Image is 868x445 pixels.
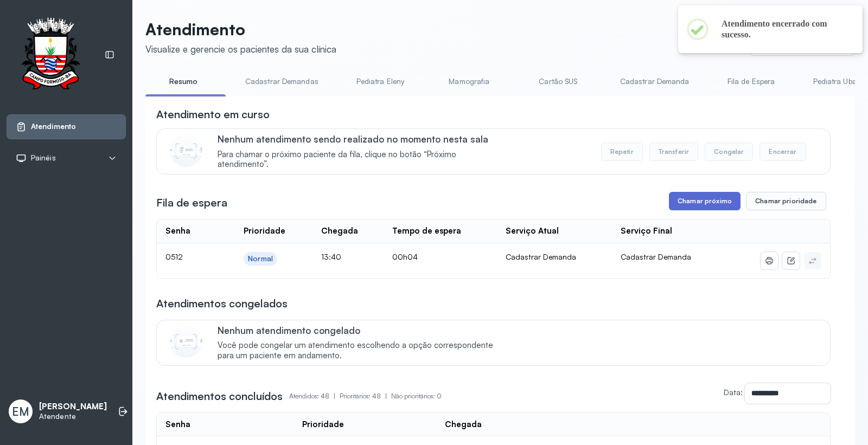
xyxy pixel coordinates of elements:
span: Cadastrar Demanda [621,252,691,261]
p: Nenhum atendimento sendo realizado no momento nesta sala [218,133,505,145]
p: Não prioritários: 0 [391,389,442,404]
h2: Atendimento encerrado com sucesso. [722,18,845,40]
a: Cadastrar Demandas [234,73,329,91]
p: Nenhum atendimento congelado [218,325,505,336]
span: | [385,392,387,400]
h3: Fila de espera [156,195,227,210]
div: Senha [165,420,190,430]
img: Logotipo do estabelecimento [11,17,90,93]
span: Você pode congelar um atendimento escolhendo a opção correspondente para um paciente em andamento. [218,340,505,361]
div: Serviço Atual [506,226,559,236]
span: 00h04 [392,252,418,261]
h3: Atendimentos concluídos [156,389,283,404]
div: Chegada [445,420,482,430]
button: Transferir [649,143,699,161]
img: Imagem de CalloutCard [170,325,202,358]
a: Pediatra Eleny [342,73,418,91]
p: Prioritários: 48 [340,389,391,404]
p: Atendimento [145,20,336,39]
div: Prioridade [302,420,344,430]
button: Chamar próximo [669,192,741,210]
h3: Atendimentos congelados [156,296,288,311]
div: Prioridade [244,226,285,236]
p: Atendente [39,412,107,421]
p: [PERSON_NAME] [39,402,107,412]
span: Painéis [31,153,56,163]
span: | [334,392,335,400]
h3: Atendimento em curso [156,107,270,122]
div: Serviço Final [621,226,672,236]
a: Mamografia [431,73,507,91]
span: Para chamar o próximo paciente da fila, clique no botão “Próximo atendimento”. [218,150,505,170]
div: Chegada [321,226,358,236]
span: 0512 [165,252,183,261]
button: Congelar [705,143,753,161]
a: Cartão SUS [520,73,596,91]
div: Visualize e gerencie os pacientes da sua clínica [145,43,336,55]
a: Cadastrar Demanda [609,73,700,91]
div: Cadastrar Demanda [506,252,603,262]
button: Encerrar [759,143,806,161]
label: Data: [724,388,743,397]
div: Tempo de espera [392,226,461,236]
span: Atendimento [31,122,76,131]
a: Fila de Espera [713,73,789,91]
div: Normal [248,254,273,263]
a: Resumo [145,73,221,91]
div: Senha [165,226,190,236]
span: 13:40 [321,252,341,261]
img: Imagem de CalloutCard [170,134,202,167]
button: Repetir [601,143,643,161]
p: Atendidos: 48 [289,389,340,404]
a: Atendimento [16,121,117,132]
button: Chamar prioridade [746,192,826,210]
